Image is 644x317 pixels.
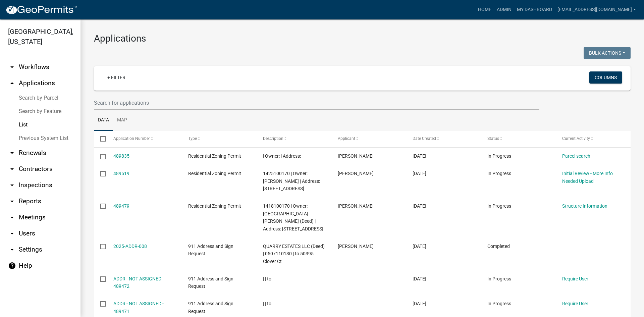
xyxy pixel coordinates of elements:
[338,171,374,176] span: Robert Fry
[8,165,16,173] i: arrow_drop_down
[113,203,129,209] a: 489479
[338,153,374,159] span: Greg Garrels
[331,131,406,147] datatable-header-cell: Applicant
[113,153,129,159] a: 489835
[263,244,325,264] span: QUARRY ESTATES LLC (Deed) | 0507110130 | to 50395 Clover Ct
[94,33,631,44] h3: Applications
[263,276,271,281] span: | | to
[487,153,511,159] span: In Progress
[8,262,16,270] i: help
[8,229,16,237] i: arrow_drop_down
[413,153,426,159] span: 10/08/2025
[413,203,426,209] span: 10/07/2025
[94,96,539,110] input: Search for applications
[8,197,16,205] i: arrow_drop_down
[181,131,256,147] datatable-header-cell: Type
[562,301,588,306] a: Require User
[487,276,511,281] span: In Progress
[188,244,233,257] span: 911 Address and Sign Request
[102,71,131,84] a: + Filter
[113,276,164,289] a: ADDR - NOT ASSIGNED - 489472
[338,244,374,249] span: Matthew McClure
[487,301,511,306] span: In Progress
[562,153,590,159] a: Parcel search
[584,47,631,59] button: Bulk Actions
[487,136,499,141] span: Status
[413,171,426,176] span: 10/07/2025
[113,244,147,249] a: 2025-ADDR-008
[556,131,631,147] datatable-header-cell: Current Activity
[487,171,511,176] span: In Progress
[263,171,320,192] span: 1425100170 | Owner: Fry, Robert | Address: 32234 610TH AVE
[562,171,613,184] a: Initial Review - More Info Needed Upload
[413,276,426,281] span: 10/07/2025
[188,171,241,176] span: Residential Zoning Permit
[263,136,283,141] span: Description
[562,203,607,209] a: Structure Information
[494,3,514,16] a: Admin
[555,3,639,16] a: [EMAIL_ADDRESS][DOMAIN_NAME]
[413,244,426,249] span: 10/07/2025
[107,131,181,147] datatable-header-cell: Application Number
[188,276,233,289] span: 911 Address and Sign Request
[8,181,16,189] i: arrow_drop_down
[263,301,271,306] span: | | to
[188,301,233,314] span: 911 Address and Sign Request
[257,131,331,147] datatable-header-cell: Description
[113,171,129,176] a: 489519
[413,301,426,306] span: 10/07/2025
[113,136,150,141] span: Application Number
[487,203,511,209] span: In Progress
[263,153,301,159] span: | Owner: | Address:
[406,131,481,147] datatable-header-cell: Date Created
[188,153,241,159] span: Residential Zoning Permit
[8,213,16,221] i: arrow_drop_down
[8,149,16,157] i: arrow_drop_down
[8,246,16,254] i: arrow_drop_down
[589,71,622,84] button: Columns
[338,136,355,141] span: Applicant
[113,301,164,314] a: ADDR - NOT ASSIGNED - 489471
[94,110,113,131] a: Data
[8,79,16,87] i: arrow_drop_up
[514,3,555,16] a: My Dashboard
[8,63,16,71] i: arrow_drop_down
[188,136,197,141] span: Type
[487,244,510,249] span: Completed
[562,136,590,141] span: Current Activity
[94,131,107,147] datatable-header-cell: Select
[475,3,494,16] a: Home
[188,203,241,209] span: Residential Zoning Permit
[263,203,323,231] span: 1418100170 | Owner: DAMHORST, MARY LYNN (Deed) | Address: 56246 300TH ST
[481,131,556,147] datatable-header-cell: Status
[562,276,588,281] a: Require User
[413,136,436,141] span: Date Created
[113,110,131,131] a: Map
[338,203,374,209] span: Mary Lynn Damhorst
